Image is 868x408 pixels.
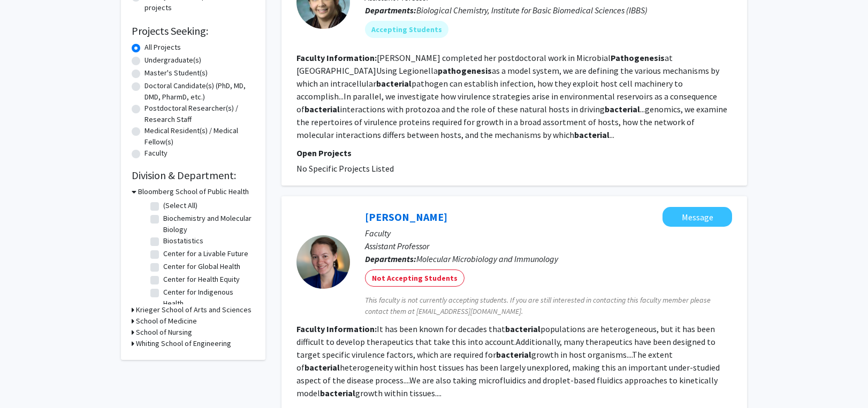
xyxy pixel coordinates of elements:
label: Biostatistics [163,235,203,247]
span: Molecular Microbiology and Immunology [416,253,558,264]
iframe: Chat [8,360,45,400]
label: Master's Student(s) [144,67,208,79]
h2: Division & Department: [132,169,255,182]
b: bacterial [574,129,610,140]
b: bacterial [605,104,640,114]
button: Message Kimberly Davis [663,207,732,227]
mat-chip: Not Accepting Students [365,270,465,287]
label: Postdoctoral Researcher(s) / Research Staff [144,103,255,125]
h3: School of Medicine [136,315,197,327]
b: Faculty Information: [296,52,377,63]
label: Undergraduate(s) [144,55,201,66]
b: bacterial [304,362,340,373]
label: Center for Indigenous Health [163,287,252,309]
label: Center for Health Equity [163,274,240,285]
label: Biochemistry and Molecular Biology [163,213,252,235]
h3: Bloomberg School of Public Health [138,186,249,197]
mat-chip: Accepting Students [365,21,448,38]
h3: Whiting School of Engineering [136,338,231,349]
fg-read-more: It has been known for decades that populations are heterogeneous, but it has been difficult to de... [296,324,720,398]
a: [PERSON_NAME] [365,210,447,224]
label: Doctoral Candidate(s) (PhD, MD, DMD, PharmD, etc.) [144,80,255,103]
b: bacterial [320,388,355,398]
b: bacterial [376,78,412,89]
fg-read-more: [PERSON_NAME] completed her postdoctoral work in Microbial at [GEOGRAPHIC_DATA]Using Legionella a... [296,52,727,140]
p: Open Projects [296,147,732,159]
label: Medical Resident(s) / Medical Fellow(s) [144,125,255,148]
label: All Projects [144,42,181,53]
b: Faculty Information: [296,324,377,334]
p: Faculty [365,227,732,240]
label: Faculty [144,148,167,159]
span: No Specific Projects Listed [296,163,394,174]
b: Departments: [365,5,416,16]
p: Assistant Professor [365,240,732,252]
b: bacterial [496,349,531,360]
span: Biological Chemistry, Institute for Basic Biomedical Sciences (IBBS) [416,5,648,16]
label: Center for a Livable Future [163,248,248,259]
b: Pathogenesis [611,52,665,63]
label: (Select All) [163,200,197,211]
b: bacterial [304,104,340,114]
b: bacterial [505,324,540,334]
h3: School of Nursing [136,327,192,338]
b: Departments: [365,253,416,264]
label: Center for Global Health [163,261,240,272]
span: This faculty is not currently accepting students. If you are still interested in contacting this ... [365,295,732,317]
h2: Projects Seeking: [132,25,255,37]
b: pathogenesis [438,65,492,76]
h3: Krieger School of Arts and Sciences [136,304,252,315]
